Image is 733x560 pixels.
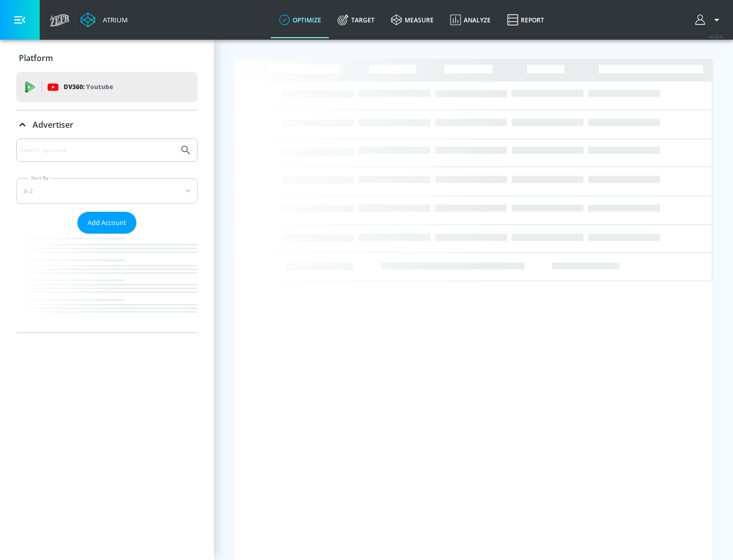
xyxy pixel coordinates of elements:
[442,2,499,38] a: Analyze
[16,178,198,204] div: A-Z
[499,2,552,38] a: Report
[88,217,126,229] span: Add Account
[329,2,383,38] a: Target
[86,81,113,92] p: Youtube
[16,138,198,332] div: Advertiser
[383,2,442,38] a: measure
[29,175,51,181] label: Sort By
[16,72,198,102] div: DV360: Youtube
[20,144,175,157] input: Search by name
[19,52,53,64] p: Platform
[709,34,723,39] span: v 4.32.0
[77,212,136,234] button: Add Account
[16,44,198,72] div: Platform
[16,234,198,332] nav: list of Advertiser
[80,12,128,27] a: Atrium
[33,119,73,130] p: Advertiser
[64,81,113,93] p: DV360:
[99,15,128,24] div: Atrium
[16,110,198,139] div: Advertiser
[271,2,329,38] a: optimize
